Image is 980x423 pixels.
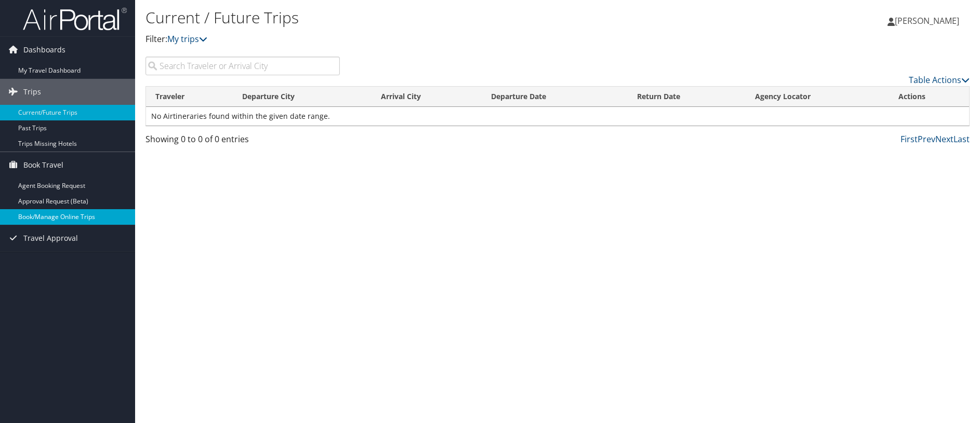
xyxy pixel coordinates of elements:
a: First [900,133,918,145]
span: Dashboards [23,37,65,63]
th: Actions [889,87,969,107]
th: Agency Locator: activate to sort column ascending [746,87,889,107]
span: Book Travel [23,152,63,178]
td: No Airtineraries found within the given date range. [146,107,969,126]
span: Travel Approval [23,225,78,251]
a: Last [953,133,970,145]
p: Filter: [145,33,695,46]
a: Prev [918,133,935,145]
h1: Current / Future Trips [145,7,695,29]
span: Trips [23,79,41,105]
a: Table Actions [909,74,970,86]
th: Traveler: activate to sort column ascending [146,87,233,107]
th: Arrival City: activate to sort column ascending [372,87,482,107]
a: [PERSON_NAME] [888,5,970,36]
input: Search Traveler or Arrival City [145,57,340,75]
th: Departure City: activate to sort column ascending [233,87,372,107]
a: Next [935,133,953,145]
img: airportal-logo.png [23,7,127,31]
div: Showing 0 to 0 of 0 entries [145,133,340,151]
span: [PERSON_NAME] [895,15,959,26]
th: Departure Date: activate to sort column descending [482,87,628,107]
a: My trips [167,33,207,45]
th: Return Date: activate to sort column ascending [628,87,746,107]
